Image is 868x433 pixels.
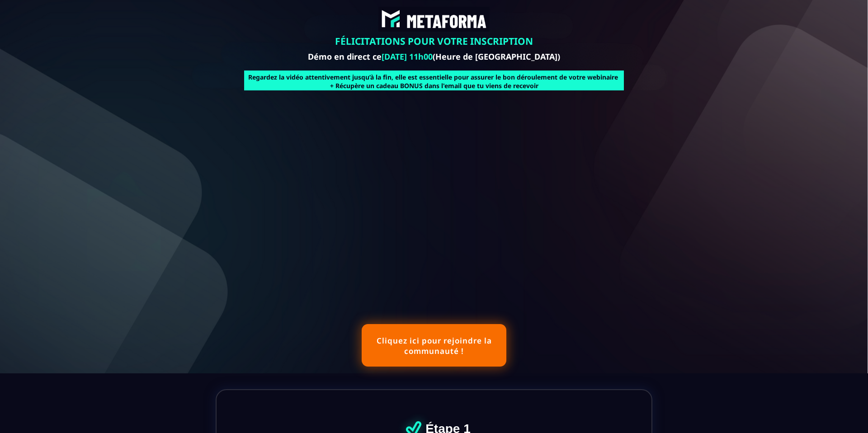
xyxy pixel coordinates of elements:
[7,50,861,64] text: Démo en direct ce (Heure de [GEOGRAPHIC_DATA])
[244,71,624,92] text: Regardez la vidéo attentivement jusqu’à la fin, elle est essentielle pour assurer le bon déroulem...
[378,7,490,32] img: abe9e435164421cb06e33ef15842a39e_e5ef653356713f0d7dd3797ab850248d_Capture_d%E2%80%99e%CC%81cran_2...
[382,51,433,62] b: [DATE] 11h00
[362,324,506,367] button: Cliquez ici pour rejoindre la communauté !
[7,33,861,50] text: FÉLICITATIONS POUR VOTRE INSCRIPTION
